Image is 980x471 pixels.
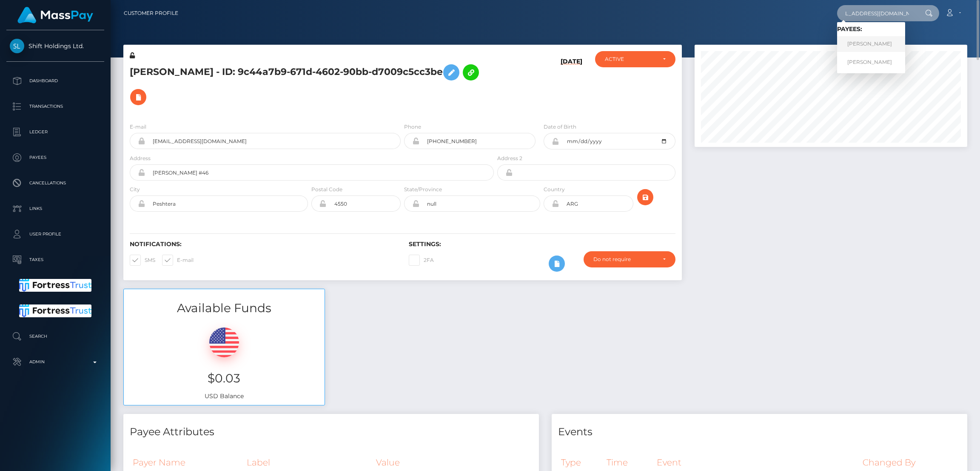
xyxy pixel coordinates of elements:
[409,255,434,266] label: 2FA
[837,36,905,52] a: [PERSON_NAME]
[558,425,961,439] h4: Events
[837,26,905,33] h6: Payees:
[124,317,325,405] div: USD Balance
[19,279,92,292] img: Fortress Trust
[6,326,104,347] a: Search
[209,327,239,357] img: USD.png
[404,123,421,131] label: Phone
[595,51,675,67] button: ACTIVE
[17,7,93,23] img: MassPay Logo
[10,39,24,53] img: Shift Holdings Ltd.
[124,4,178,22] a: Customer Profile
[6,70,104,92] a: Dashboard
[130,255,155,266] label: SMS
[544,186,565,193] label: Country
[130,123,146,131] label: E-mail
[584,251,675,267] button: Do not require
[10,151,101,164] p: Payees
[837,5,917,21] input: Search...
[6,224,104,245] a: User Profile
[6,172,104,194] a: Cancellations
[130,186,140,193] label: City
[130,155,151,162] label: Address
[10,253,101,266] p: Taxes
[404,186,442,193] label: State/Province
[10,177,101,190] p: Cancellations
[544,123,576,131] label: Date of Birth
[10,356,101,368] p: Admin
[124,300,325,316] h3: Available Funds
[162,255,194,266] label: E-mail
[6,96,104,117] a: Transactions
[130,60,489,109] h5: [PERSON_NAME] - ID: 9c44a7b9-671d-4602-90bb-d7009c5cc3be
[409,241,675,248] h6: Settings:
[497,155,522,162] label: Address 2
[10,330,101,343] p: Search
[6,249,104,270] a: Taxes
[10,100,101,113] p: Transactions
[130,425,533,439] h4: Payee Attributes
[837,54,905,70] a: [PERSON_NAME]
[6,121,104,143] a: Ledger
[10,126,101,138] p: Ledger
[10,228,101,241] p: User Profile
[311,186,342,193] label: Postal Code
[6,351,104,373] a: Admin
[19,304,92,317] img: Fortress Trust
[6,147,104,168] a: Payees
[561,58,582,112] h6: [DATE]
[10,202,101,215] p: Links
[130,370,318,387] h3: $0.03
[130,241,396,248] h6: Notifications:
[593,256,656,263] div: Do not require
[10,75,101,87] p: Dashboard
[6,42,104,50] span: Shift Holdings Ltd.
[605,56,656,63] div: ACTIVE
[6,198,104,219] a: Links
